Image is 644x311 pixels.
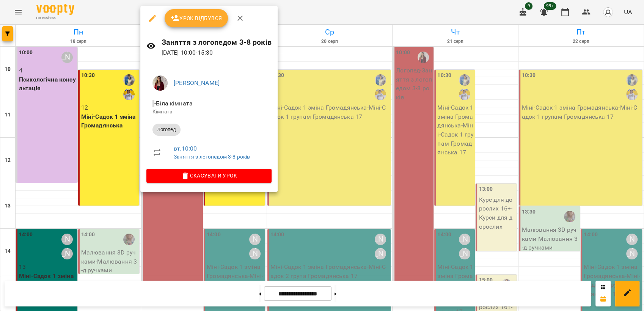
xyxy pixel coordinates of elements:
[146,169,272,182] button: Скасувати Урок
[152,75,168,91] img: c5c2327a462b6d56a8a85194126ad4bc.jpg
[152,126,181,133] span: Логопед
[152,108,265,116] p: Кімната
[162,36,272,48] h6: Заняття з логопедом 3-8 років
[152,100,194,107] span: - Біла кімната
[174,145,197,152] a: вт , 10:00
[174,154,250,160] a: Заняття з логопедом 3-8 років
[165,9,228,27] button: Урок відбувся
[171,14,222,23] span: Урок відбувся
[152,171,265,180] span: Скасувати Урок
[162,48,272,57] p: [DATE] 10:00 - 15:30
[174,79,220,86] a: [PERSON_NAME]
